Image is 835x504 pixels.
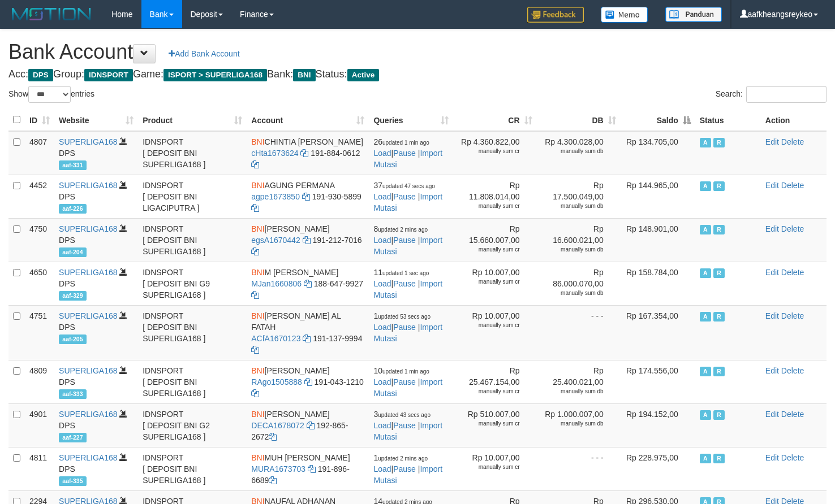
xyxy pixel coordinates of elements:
a: Edit [765,366,779,375]
th: DB: activate to sort column ascending [537,109,621,131]
span: | | [373,366,442,398]
span: Active [700,181,711,191]
a: Load [373,236,391,245]
a: SUPERLIGA168 [59,268,118,277]
td: Rp 25.400.021,00 [537,360,621,403]
th: Queries: activate to sort column ascending [369,109,453,131]
th: Website: activate to sort column ascending [54,109,138,131]
span: IDNSPORT [84,69,133,81]
td: [PERSON_NAME] 191-212-7016 [247,218,369,262]
th: Account: activate to sort column ascending [247,109,369,131]
td: Rp 194.152,00 [621,403,695,447]
a: Import Mutasi [373,377,442,398]
td: Rp 174.556,00 [621,360,695,403]
td: Rp 15.660.007,00 [453,218,537,262]
span: BNI [251,311,264,320]
span: DPS [28,69,53,81]
span: updated 53 secs ago [378,314,431,320]
a: Import Mutasi [373,149,442,169]
span: Running [713,268,725,278]
select: Showentries [28,86,71,103]
th: Action [761,109,827,131]
a: Copy 1918966689 to clipboard [269,476,277,485]
span: aaf-226 [59,204,87,214]
span: aaf-335 [59,476,87,486]
td: DPS [54,447,138,490]
a: Pause [393,279,416,288]
th: Saldo: activate to sort column descending [621,109,695,131]
a: Pause [393,323,416,332]
div: manually sum cr [458,147,520,155]
a: SUPERLIGA168 [59,366,118,375]
a: Import Mutasi [373,192,442,212]
a: Pause [393,421,416,430]
td: DPS [54,305,138,360]
span: aaf-329 [59,291,87,301]
td: IDNSPORT [ DEPOSIT BNI SUPERLIGA168 ] [138,131,247,175]
img: panduan.png [665,7,722,22]
img: Button%20Memo.svg [601,7,648,23]
span: updated 47 secs ago [382,183,435,189]
div: manually sum db [541,147,604,155]
a: Copy 1918840612 to clipboard [251,160,259,169]
td: IDNSPORT [ DEPOSIT BNI SUPERLIGA168 ] [138,305,247,360]
a: Load [373,323,391,332]
a: egsA1670442 [251,236,300,245]
span: Running [713,312,725,321]
a: SUPERLIGA168 [59,137,118,146]
div: manually sum db [541,388,604,396]
span: updated 2 mins ago [378,227,428,233]
a: Pause [393,377,416,386]
td: DPS [54,403,138,447]
td: Rp 134.705,00 [621,131,695,175]
span: | | [373,311,442,343]
div: manually sum cr [458,321,520,329]
td: Rp 17.500.049,00 [537,175,621,218]
span: 1 [373,311,431,320]
td: DPS [54,262,138,305]
td: [PERSON_NAME] 191-043-1210 [247,360,369,403]
td: MUH [PERSON_NAME] 191-896-6689 [247,447,369,490]
span: BNI [251,137,264,146]
a: Import Mutasi [373,464,442,485]
span: aaf-227 [59,433,87,442]
span: 11 [373,268,429,277]
td: 4901 [25,403,54,447]
label: Show entries [8,86,94,103]
a: Copy DECA1678072 to clipboard [307,421,315,430]
td: [PERSON_NAME] AL FATAH 191-137-9994 [247,305,369,360]
a: ACfA1670123 [251,334,300,343]
span: aaf-333 [59,389,87,399]
td: Rp 1.000.007,00 [537,403,621,447]
td: M [PERSON_NAME] 188-647-9927 [247,262,369,305]
a: Delete [781,181,804,190]
a: Copy ACfA1670123 to clipboard [303,334,311,343]
span: | | [373,268,442,299]
a: Load [373,377,391,386]
a: Copy 1910431210 to clipboard [251,389,259,398]
img: MOTION_logo.png [8,6,94,23]
span: | | [373,224,442,256]
span: 8 [373,224,428,233]
span: | | [373,137,442,169]
td: 4751 [25,305,54,360]
a: Load [373,279,391,288]
span: updated 1 sec ago [382,270,429,276]
span: 26 [373,137,429,146]
span: updated 43 secs ago [378,412,431,418]
div: manually sum cr [458,246,520,254]
a: MURA1673703 [251,464,305,473]
span: aaf-331 [59,160,87,170]
span: Active [700,410,711,420]
td: Rp 10.007,00 [453,262,537,305]
th: CR: activate to sort column ascending [453,109,537,131]
span: aaf-205 [59,334,87,344]
span: 3 [373,410,431,419]
a: Edit [765,410,779,419]
span: updated 1 min ago [382,368,429,375]
span: Running [713,138,725,147]
div: manually sum db [541,202,604,210]
div: manually sum cr [458,202,520,210]
td: 4809 [25,360,54,403]
span: Running [713,454,725,463]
